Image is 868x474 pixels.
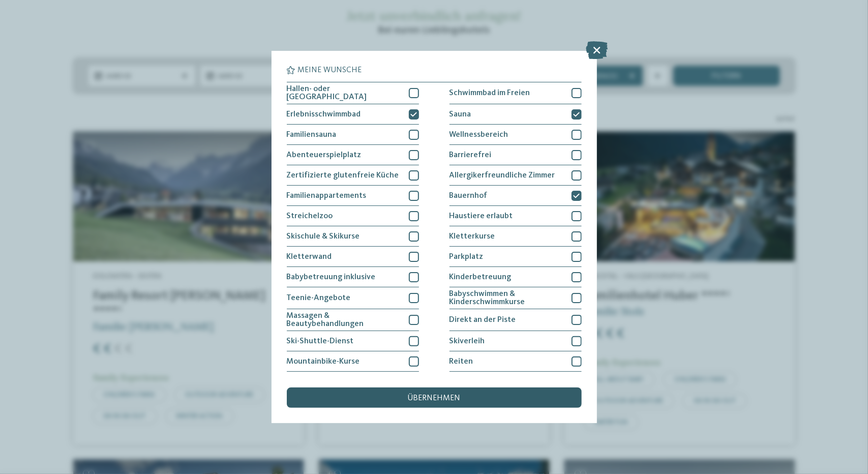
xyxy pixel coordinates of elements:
span: Familiensauna [287,131,337,139]
span: Kinderbetreuung [450,273,512,281]
span: Kletterkurse [450,232,495,241]
span: Zertifizierte glutenfreie Küche [287,171,399,180]
span: Erlebnisschwimmbad [287,110,361,118]
span: Familienappartements [287,192,367,200]
span: Teenie-Angebote [287,294,351,302]
span: Parkplatz [450,253,484,261]
span: Sauna [450,110,471,118]
span: Bauernhof [450,192,488,200]
span: Allergikerfreundliche Zimmer [450,171,555,180]
span: Direkt an der Piste [450,316,516,324]
span: Reiten [450,358,473,366]
span: Barrierefrei [450,151,492,159]
span: Hallen- oder [GEOGRAPHIC_DATA] [287,85,401,101]
span: Schwimmbad im Freien [450,89,530,97]
span: Babyschwimmen & Kinderschwimmkurse [450,290,564,306]
span: Meine Wünsche [298,66,362,74]
span: Mountainbike-Kurse [287,358,360,366]
span: Babybetreuung inklusive [287,273,376,281]
span: Ski-Shuttle-Dienst [287,337,354,345]
span: übernehmen [408,394,461,402]
span: Abenteuerspielplatz [287,151,362,159]
span: Haustiere erlaubt [450,212,513,220]
span: Skiverleih [450,337,485,345]
span: Wellnessbereich [450,131,508,139]
span: Skischule & Skikurse [287,232,360,241]
span: Massagen & Beautybehandlungen [287,312,401,328]
span: Kletterwand [287,253,332,261]
span: Streichelzoo [287,212,333,220]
